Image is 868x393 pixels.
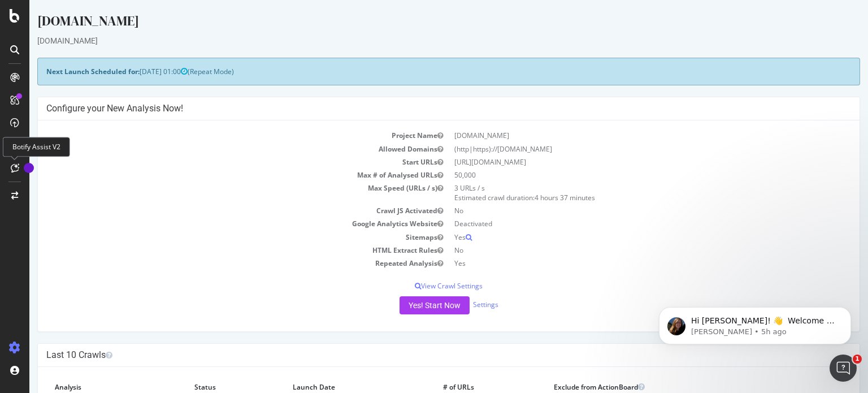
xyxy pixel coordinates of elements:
[17,169,419,182] td: Max # of Analysed URLs
[17,244,419,257] td: HTML Extract Rules
[17,281,822,291] p: View Crawl Settings
[17,217,419,230] td: Google Analytics Website
[370,296,440,314] button: Yes! Start Now
[17,257,419,270] td: Repeated Analysis
[505,193,566,202] span: 4 hours 37 minutes
[419,244,822,257] td: No
[17,142,419,156] td: Allowed Domains
[8,35,831,46] div: [DOMAIN_NAME]
[419,231,822,244] td: Yes
[444,300,469,309] a: Settings
[17,67,110,76] strong: Next Launch Scheduled for:
[17,156,419,169] td: Start URLs
[830,355,857,382] iframe: Intercom live chat
[853,355,862,364] span: 1
[419,169,822,182] td: 50,000
[642,283,868,362] iframe: Intercom notifications message
[24,163,34,173] div: Tooltip anchor
[419,182,822,204] td: 3 URLs / s Estimated crawl duration:
[419,204,822,217] td: No
[17,182,419,204] td: Max Speed (URLs / s)
[17,103,822,114] h4: Configure your New Analysis Now!
[419,257,822,270] td: Yes
[419,129,822,142] td: [DOMAIN_NAME]
[17,204,419,217] td: Crawl JS Activated
[419,142,822,156] td: (http|https)://[DOMAIN_NAME]
[17,349,822,361] h4: Last 10 Crawls
[8,11,831,35] div: [DOMAIN_NAME]
[17,231,419,244] td: Sitemaps
[8,58,831,85] div: (Repeat Mode)
[17,129,419,142] td: Project Name
[419,217,822,230] td: Deactivated
[419,156,822,169] td: [URL][DOMAIN_NAME]
[110,67,158,76] span: [DATE] 01:00
[3,137,70,157] div: Botify Assist V2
